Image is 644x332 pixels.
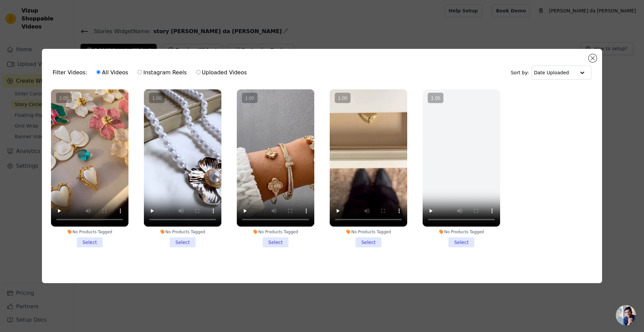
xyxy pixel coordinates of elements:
div: No Products Tagged [330,229,407,235]
div: No Products Tagged [423,229,500,235]
div: No Products Tagged [237,229,314,235]
div: No Products Tagged [144,229,221,235]
label: All Videos [96,68,128,77]
label: Instagram Reels [137,68,187,77]
div: Filter Videos: [53,65,251,80]
button: Close modal [589,54,597,62]
div: Sort by: [511,66,592,80]
div: No Products Tagged [51,229,128,235]
label: Uploaded Videos [196,68,247,77]
a: Bate-papo aberto [616,305,636,325]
